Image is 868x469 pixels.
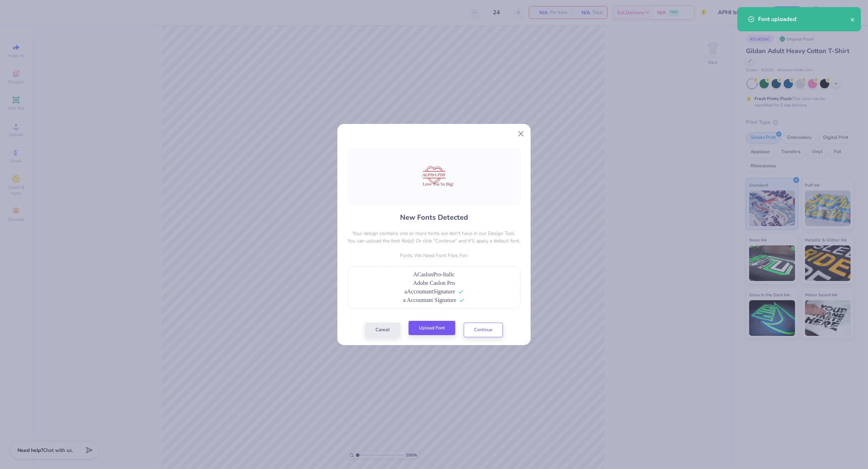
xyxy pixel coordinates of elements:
[758,15,850,24] div: Font uploaded
[409,321,455,335] button: Upload Font
[413,271,454,277] span: ACaslonPro-Italic
[464,323,503,337] button: Continue
[348,230,521,245] p: Your design contains one or more fonts we don't have in our Design Tool. You can upload the font ...
[400,212,468,223] h4: New Fonts Detected
[365,323,400,337] button: Cancel
[404,288,455,295] span: aAccountantSignature
[514,127,528,141] button: Close
[348,252,521,259] p: Fonts We Need Font Files For:
[850,15,855,24] button: close
[403,297,456,303] span: a Accountant Signature
[413,280,455,286] span: Adobe Caslon Pro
